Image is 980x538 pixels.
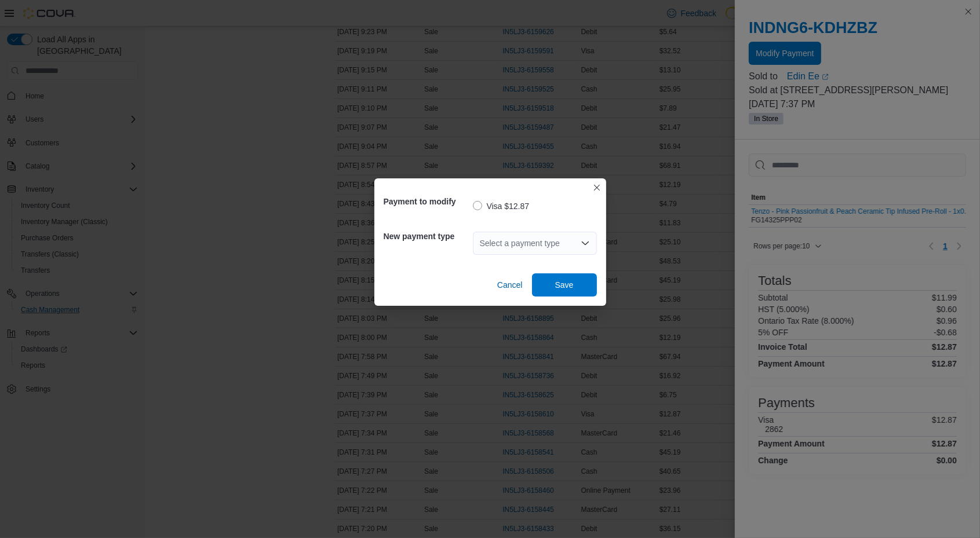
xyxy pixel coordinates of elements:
h5: Payment to modify [384,190,471,213]
h5: New payment type [384,225,471,248]
label: Visa $12.87 [473,199,530,213]
button: Cancel [493,273,527,297]
span: Save [555,279,574,291]
button: Open list of options [581,239,590,248]
button: Save [532,273,597,297]
button: Closes this modal window [590,181,604,195]
span: Cancel [497,279,523,291]
input: Accessible screen reader label [480,236,481,250]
